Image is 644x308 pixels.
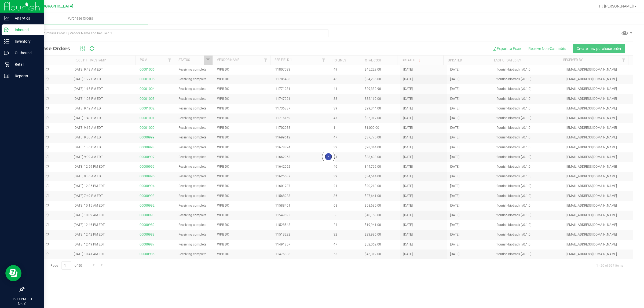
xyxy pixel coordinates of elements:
p: Reports [9,73,42,79]
p: Retail [9,61,42,68]
inline-svg: Inventory [4,39,9,44]
span: Purchase Orders [60,16,100,21]
p: Inventory [9,38,42,45]
input: Search Purchase Order ID, Vendor Name and Ref Field 1 [24,29,328,37]
span: Hi, [PERSON_NAME]! [599,4,634,8]
iframe: Resource center [5,265,21,281]
inline-svg: Reports [4,73,9,79]
span: [GEOGRAPHIC_DATA] [36,4,73,9]
inline-svg: Outbound [4,50,9,56]
p: Outbound [9,50,42,56]
p: Inbound [9,27,42,33]
p: [DATE] [2,302,42,306]
inline-svg: Analytics [4,16,9,21]
inline-svg: Inbound [4,27,9,32]
p: 05:33 PM EDT [2,297,42,302]
p: Analytics [9,15,42,21]
inline-svg: Retail [4,62,9,67]
a: Purchase Orders [13,13,148,24]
